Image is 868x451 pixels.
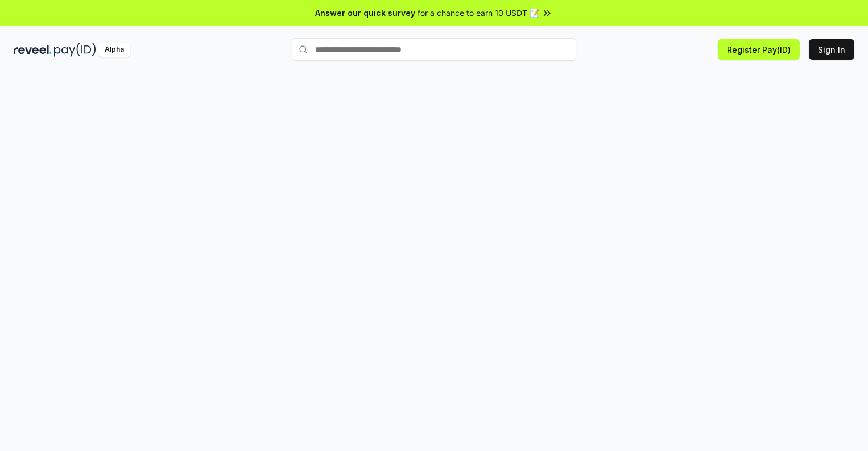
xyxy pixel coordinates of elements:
[54,43,96,57] img: pay_id
[809,39,854,60] button: Sign In
[418,7,539,19] span: for a chance to earn 10 USDT 📝
[718,39,800,60] button: Register Pay(ID)
[315,7,415,19] span: Answer our quick survey
[98,43,130,57] div: Alpha
[14,43,52,57] img: reveel_dark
